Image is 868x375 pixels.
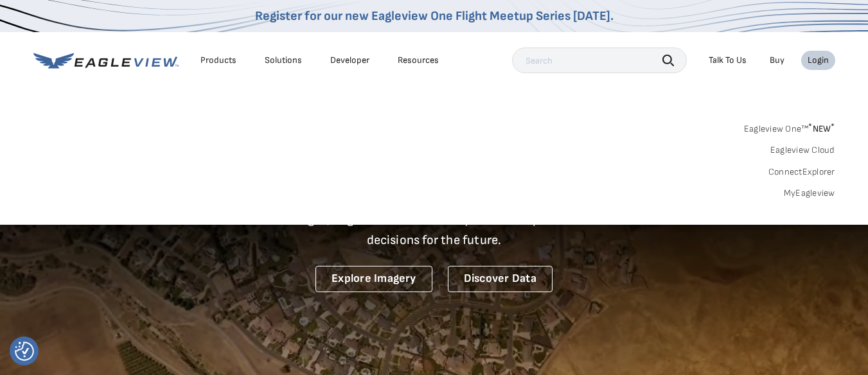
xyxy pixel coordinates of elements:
span: NEW [808,123,835,134]
a: Explore Imagery [315,266,432,292]
a: Discover Data [448,266,553,292]
a: Eagleview Cloud [770,144,835,156]
a: Buy [770,55,784,66]
div: Talk To Us [709,55,747,66]
a: Developer [330,55,369,66]
a: MyEagleview [784,187,835,199]
div: Products [200,55,236,66]
a: Eagleview One™*NEW* [744,119,835,134]
a: ConnectExplorer [768,166,835,178]
input: Search [512,48,687,73]
div: Solutions [265,55,302,66]
button: Consent Preferences [15,342,34,361]
a: Register for our new Eagleview One Flight Meetup Series [DATE]. [255,8,614,24]
div: Resources [398,55,439,66]
div: Login [808,55,829,66]
img: Revisit consent button [15,342,34,361]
